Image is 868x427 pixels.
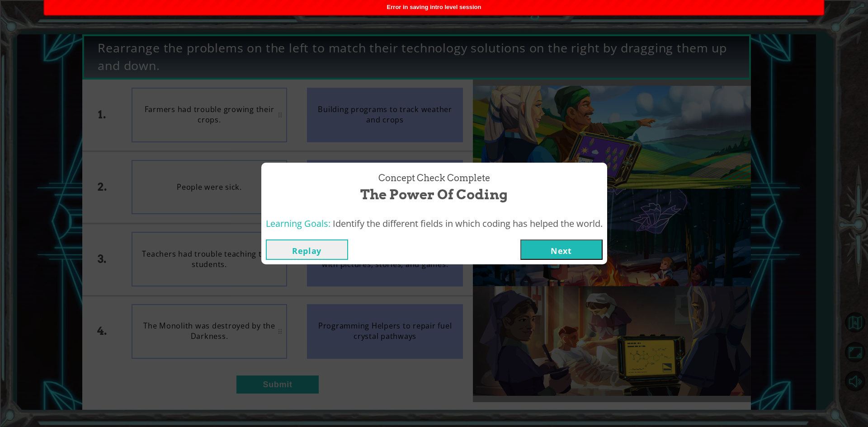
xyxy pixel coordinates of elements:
span: Learning Goals: [266,217,330,230]
span: Identify the different fields in which coding has helped the world. [333,217,603,230]
div: Move To ... [4,61,864,69]
div: Move To ... [4,20,864,28]
div: Delete [4,28,864,36]
div: Options [4,36,864,44]
button: Replay [266,239,348,260]
div: Sign out [4,44,864,52]
div: Rename [4,52,864,61]
span: The Power of Coding [360,185,508,204]
div: Sort A > Z [4,4,864,12]
span: Error in saving intro level session [387,4,481,10]
button: Next [520,239,603,260]
span: Concept Check Complete [378,172,490,185]
div: Sort New > Old [4,12,864,20]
